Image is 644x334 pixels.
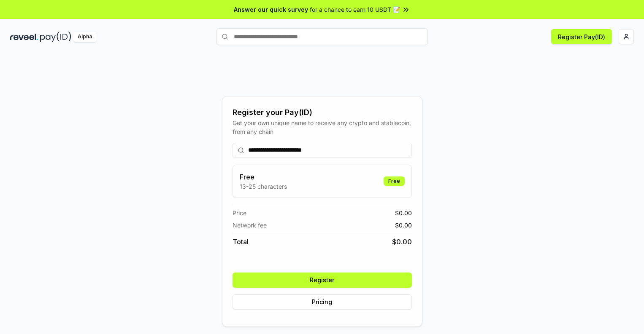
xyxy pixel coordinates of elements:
[240,182,287,191] p: 13-25 characters
[233,237,249,247] span: Total
[551,29,612,44] button: Register Pay(ID)
[234,5,308,14] span: Answer our quick survey
[384,176,405,186] div: Free
[233,208,246,217] span: Price
[40,32,71,42] img: pay_id
[233,273,412,288] button: Register
[73,32,97,42] div: Alpha
[392,237,412,247] span: $ 0.00
[10,32,38,42] img: reveel_dark
[395,221,412,230] span: $ 0.00
[395,208,412,217] span: $ 0.00
[233,118,412,136] div: Get your own unique name to receive any crypto and stablecoin, from any chain
[240,172,287,182] h3: Free
[233,221,267,230] span: Network fee
[310,5,400,14] span: for a chance to earn 10 USDT 📝
[233,107,412,118] div: Register your Pay(ID)
[233,294,412,310] button: Pricing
